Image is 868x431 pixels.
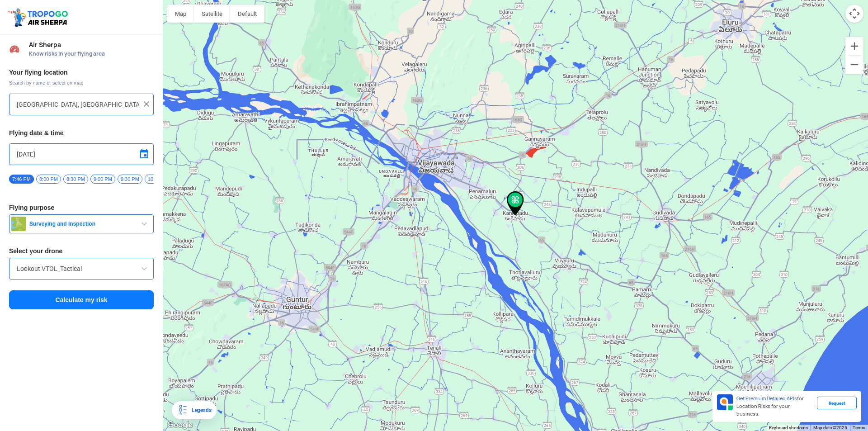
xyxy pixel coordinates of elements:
[9,69,154,76] h3: Your flying location
[9,175,34,184] span: 7:46 PM
[36,175,61,184] span: 8:00 PM
[9,43,20,54] img: Risk Scores
[9,290,154,309] button: Calculate my risk
[717,394,733,410] img: Premium APIs
[142,99,151,109] img: ic_close.png
[177,405,188,416] img: Legends
[845,56,863,74] button: Zoom out
[90,175,115,184] span: 9:00 PM
[165,419,195,431] a: Open this area in Google Maps (opens a new window)
[63,175,88,184] span: 8:30 PM
[188,405,211,416] div: Legends
[845,5,863,23] button: Map camera controls
[145,175,172,184] span: 10:00 PM
[769,425,808,431] button: Keyboard shortcuts
[9,204,154,211] h3: Flying purpose
[29,41,154,48] span: Air Sherpa
[845,37,863,55] button: Zoom in
[9,248,154,254] h3: Select your drone
[17,263,146,274] input: Search by name or Brand
[26,220,139,227] span: Surveying and Inspection
[9,214,154,233] button: Surveying and Inspection
[817,397,857,409] div: Request
[167,5,194,23] button: Show street map
[813,425,847,430] span: Map data ©2025
[7,7,71,28] img: ic_tgdronemaps.svg
[17,149,146,160] input: Select Date
[11,217,26,231] img: survey.png
[853,425,865,430] a: Terms
[17,99,139,110] input: Search your flying location
[9,79,154,86] span: Search by name or select on map
[29,50,154,57] span: Know risks in your flying area
[736,395,797,402] span: Get Premium Detailed APIs
[165,419,195,431] img: Google
[118,175,142,184] span: 9:30 PM
[194,5,230,23] button: Show satellite imagery
[9,130,154,136] h3: Flying date & time
[733,394,817,418] div: for Location Risks for your business.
